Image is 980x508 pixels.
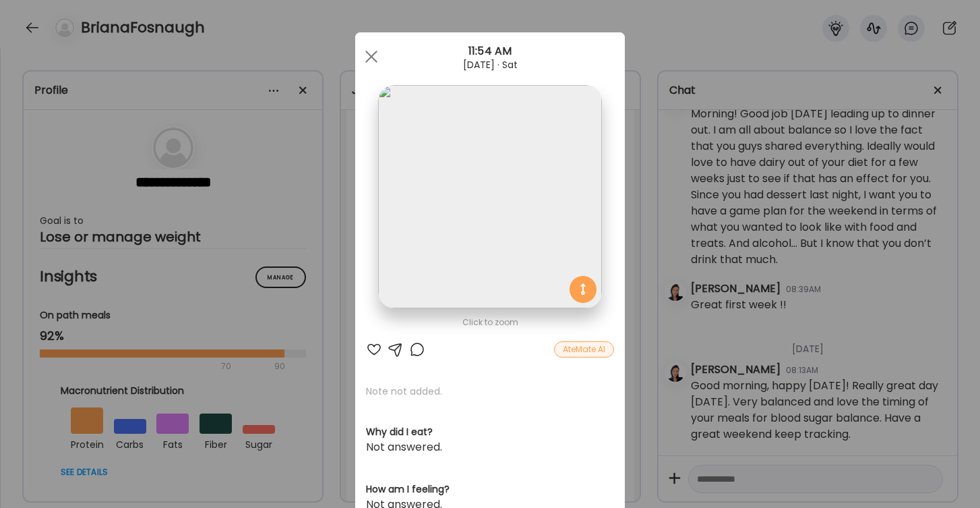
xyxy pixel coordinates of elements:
h3: How am I feeling? [366,482,614,497]
p: Note not added. [366,385,614,398]
div: [DATE] · Sat [355,59,625,70]
h3: Why did I eat? [366,425,614,439]
div: 11:54 AM [355,43,625,59]
div: Click to zoom [366,314,614,331]
div: Not answered. [366,439,614,455]
div: AteMate AI [554,341,614,358]
img: images%2FXKIh3wwHSkanieFEXC1qNVQ7J872%2FgwlzMIhFOgLBjzrurdVh%2F7OeIJdkNxjNSHlTE9Yws_1080 [378,85,601,308]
